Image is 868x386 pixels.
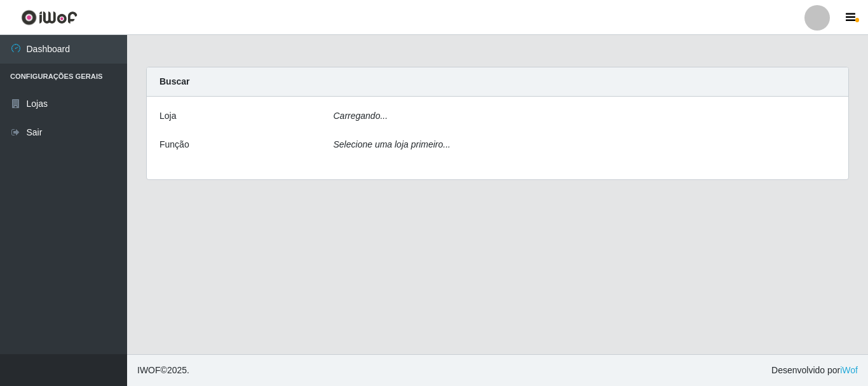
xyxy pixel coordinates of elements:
[159,76,189,86] strong: Buscar
[159,109,176,123] label: Loja
[771,364,858,377] span: Desenvolvido por
[21,10,78,25] img: CoreUI Logo
[334,139,451,149] i: Selecione uma loja primeiro...
[137,365,161,375] span: IWOF
[137,364,189,377] span: © 2025 .
[159,138,189,151] label: Função
[334,111,388,121] i: Carregando...
[840,365,858,375] a: iWof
